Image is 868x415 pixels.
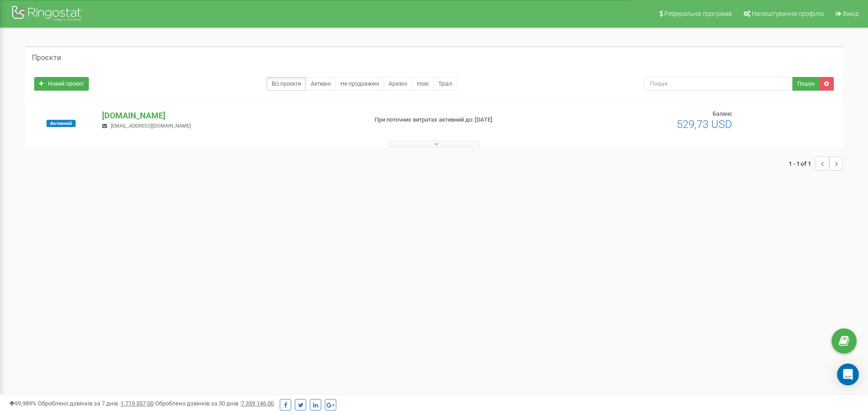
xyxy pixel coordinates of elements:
a: Нові [412,77,434,91]
input: Пошук [644,77,793,91]
p: [DOMAIN_NAME] [102,110,360,122]
nav: ... [789,148,843,179]
div: Open Intercom Messenger [837,364,859,385]
a: Не продовжені [335,77,384,91]
u: 1 719 357,00 [121,400,154,407]
span: Реферальна програма [664,10,732,17]
span: [EMAIL_ADDRESS][DOMAIN_NAME] [111,123,191,129]
u: 7 339 146,00 [241,400,274,407]
span: Вихід [843,10,859,17]
a: Новий проєкт [34,77,89,91]
a: Тріал [433,77,457,91]
a: Архівні [384,77,412,91]
a: Всі проєкти [267,77,306,91]
a: Активні [306,77,336,91]
span: Активний [46,120,76,127]
button: Пошук [792,77,820,91]
p: При поточних витратах активний до: [DATE] [375,116,564,124]
span: Оброблено дзвінків за 30 днів : [155,400,274,407]
span: Оброблено дзвінків за 7 днів : [38,400,154,407]
span: Баланс [713,110,732,117]
span: 529,73 USD [677,118,732,131]
span: Налаштування профілю [752,10,824,17]
span: 1 - 1 of 1 [789,157,816,170]
h5: Проєкти [32,54,61,62]
span: 99,989% [9,400,36,407]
